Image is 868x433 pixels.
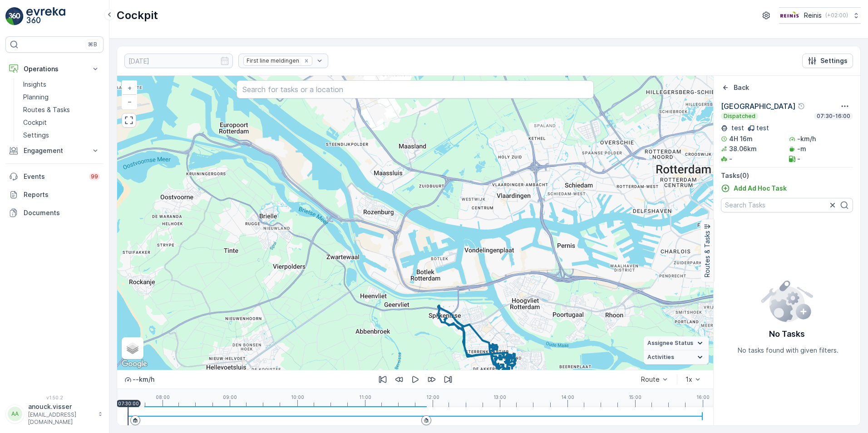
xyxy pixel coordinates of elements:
[156,394,170,400] p: 08:00
[647,340,693,347] span: Assignee Status
[769,328,805,340] p: No Tasks
[734,83,749,92] p: Back
[128,98,132,105] span: −
[119,358,149,370] a: Open this area in Google Maps (opens a new window)
[291,394,304,400] p: 10:00
[223,394,237,400] p: 09:00
[5,186,104,204] a: Reports
[760,279,814,322] img: config error
[20,116,104,129] a: Cockpit
[798,103,805,110] div: Help Tooltip Icon
[24,64,85,74] p: Operations
[8,407,22,421] div: AA
[5,402,104,426] button: AAanouck.visser[EMAIL_ADDRESS][DOMAIN_NAME]
[721,83,749,92] a: Back
[20,78,104,91] a: Insights
[802,54,853,68] button: Settings
[5,167,104,186] a: Events99
[24,190,100,199] p: Reports
[804,11,822,20] p: Reinis
[23,118,47,127] p: Cockpit
[825,12,848,19] p: ( +02:00 )
[5,142,104,160] button: Engagement
[721,171,853,180] p: Tasks ( 0 )
[5,7,24,25] img: logo
[820,56,848,65] p: Settings
[721,198,853,212] input: Search Tasks
[23,105,70,114] p: Routes & Tasks
[28,402,94,411] p: anouck.visser
[644,350,709,364] summary: Activities
[26,7,65,25] img: logo_light-DOdMpM7g.png
[703,231,712,278] p: Routes & Tasks
[729,154,732,163] p: -
[629,394,641,400] p: 15:00
[816,113,851,120] p: 07:30-16:00
[123,338,143,358] a: Layers
[359,394,371,400] p: 11:00
[20,103,104,116] a: Routes & Tasks
[118,401,139,406] p: 07:30:00
[5,204,104,222] a: Documents
[88,41,97,48] p: ⌘B
[128,84,132,92] span: +
[644,336,709,350] summary: Assignee Status
[133,375,154,384] p: -- km/h
[493,394,506,400] p: 13:00
[237,80,594,98] input: Search for tasks or a location
[20,129,104,142] a: Settings
[24,208,100,217] p: Documents
[91,173,98,180] p: 99
[686,376,692,383] div: 1x
[729,134,753,143] p: 4H 16m
[123,81,136,95] a: Zoom In
[797,144,806,153] p: -m
[696,394,710,400] p: 16:00
[5,60,104,78] button: Operations
[426,394,439,400] p: 12:00
[23,93,49,102] p: Planning
[738,346,838,355] p: No tasks found with given filters.
[779,7,861,24] button: Reinis(+02:00)
[641,376,660,383] div: Route
[23,80,46,89] p: Insights
[721,184,787,193] a: Add Ad Hoc Task
[734,184,787,193] p: Add Ad Hoc Task
[117,8,158,23] p: Cockpit
[20,91,104,103] a: Planning
[721,101,796,112] p: [GEOGRAPHIC_DATA]
[123,95,136,108] a: Zoom Out
[797,154,800,163] p: -
[756,123,769,133] p: test
[730,123,744,133] p: test
[723,113,756,120] p: Dispatched
[561,394,574,400] p: 14:00
[28,411,94,426] p: [EMAIL_ADDRESS][DOMAIN_NAME]
[5,395,104,400] span: v 1.50.2
[119,358,149,370] img: Google
[779,10,800,20] img: Reinis-Logo-Vrijstaand_Tekengebied-1-copy2_aBO4n7j.png
[24,146,85,155] p: Engagement
[729,144,757,153] p: 38.06km
[124,54,233,68] input: dd/mm/yyyy
[647,354,674,361] span: Activities
[24,172,84,181] p: Events
[797,134,816,143] p: -km/h
[23,131,49,140] p: Settings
